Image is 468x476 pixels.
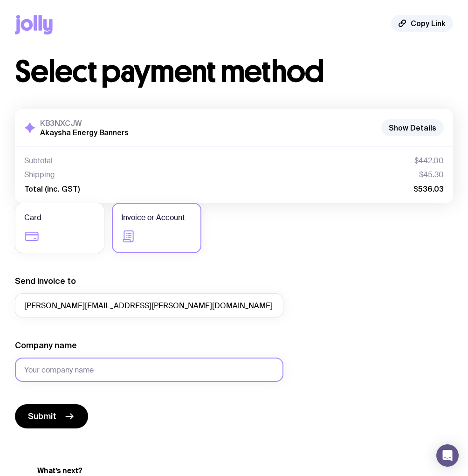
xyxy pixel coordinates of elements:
h3: KB3NXCJW [40,118,129,128]
span: Shipping [24,170,55,179]
span: Subtotal [24,156,53,166]
button: Show Details [381,119,444,136]
span: $442.00 [414,156,444,166]
h5: What’s next? [37,466,283,476]
button: Copy Link [391,15,453,32]
input: accounts@company.com [15,293,283,317]
span: Total (inc. GST) [24,184,80,193]
span: $536.03 [413,184,444,193]
h1: Select payment method [15,57,453,87]
label: Company name [15,340,77,351]
span: $45.30 [419,170,444,179]
h2: Akaysha Energy Banners [40,128,129,137]
label: Send invoice to [15,276,76,287]
span: Submit [28,411,56,422]
span: Card [24,212,41,223]
span: Invoice or Account [121,212,185,223]
span: Copy Link [411,19,446,28]
input: Your company name [15,358,283,382]
button: Submit [15,404,88,428]
div: Open Intercom Messenger [436,444,459,467]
